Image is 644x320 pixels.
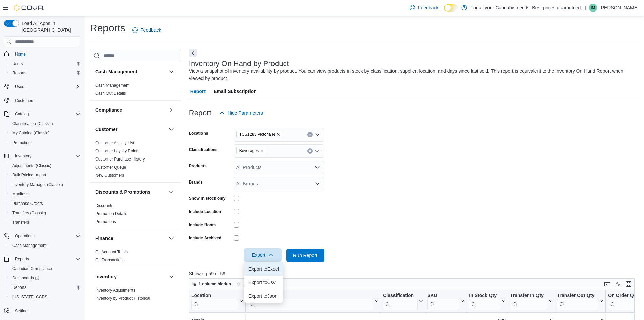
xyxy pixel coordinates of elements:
span: Classification (Classic) [12,121,53,126]
button: Classification [383,293,423,310]
span: Bulk Pricing Import [9,171,80,179]
div: Discounts & Promotions [90,201,181,229]
button: Canadian Compliance [7,264,83,273]
span: Reports [15,256,29,262]
label: Include Room [189,222,216,228]
span: Cash Out Details [95,91,126,96]
span: 1 column hidden [199,281,231,287]
a: Customer Purchase History [95,157,145,162]
button: Remove TCS1283 Victoria N from selection in this group [276,132,280,136]
button: Compliance [95,107,166,113]
a: Cash Out Details [95,91,126,96]
button: Finance [95,235,166,242]
label: Include Location [189,209,221,214]
a: Feedback [407,1,441,15]
a: Manifests [9,190,32,198]
span: Inventory Adjustments [95,287,135,293]
span: Promotions [9,138,80,147]
div: On Order Qty [608,293,642,299]
span: Discounts [95,203,113,208]
div: SKU URL [427,293,459,310]
span: Cash Management [95,83,129,88]
button: Cash Management [167,68,175,76]
span: Inventory [12,152,80,160]
a: GL Account Totals [95,250,128,254]
span: Catalog [15,111,29,117]
span: My Catalog (Classic) [9,129,80,137]
p: [PERSON_NAME] [600,4,639,12]
a: Reports [9,283,29,292]
button: Discounts & Promotions [167,188,175,196]
div: Transfer In Qty [510,293,547,310]
button: Product [248,293,379,310]
button: Catalog [12,110,31,118]
button: Catalog [1,109,83,119]
span: Export to Json [248,293,279,299]
span: Settings [12,306,80,315]
label: Products [189,163,207,169]
span: Manifests [9,190,80,198]
div: Product [248,293,373,310]
span: Customer Queue [95,165,126,170]
span: Dashboards [9,274,80,282]
span: Canadian Compliance [9,264,80,273]
label: Include Archived [189,235,221,241]
h3: Finance [95,235,113,242]
button: Transfer In Qty [510,293,553,310]
a: Inventory by Product Historical [95,296,150,301]
button: Inventory [1,151,83,161]
p: For all your Cannabis needs. Best prices guaranteed. [470,4,582,12]
span: Reports [12,255,80,263]
button: Display options [614,280,622,288]
a: [US_STATE] CCRS [9,293,50,301]
div: SKU [427,293,459,299]
button: Clear input [307,148,313,154]
button: Enter fullscreen [625,280,633,288]
div: Cash Management [90,81,181,100]
button: Operations [12,232,38,240]
button: Open list of options [315,165,320,170]
span: Users [15,84,25,89]
span: Export to Csv [248,280,279,285]
a: My Catalog (Classic) [9,129,52,137]
span: Feedback [140,27,161,34]
a: Purchase Orders [9,199,46,208]
button: Export toExcel [244,262,283,276]
div: Location [191,293,238,310]
a: Dashboards [7,273,83,283]
button: Export [244,248,282,262]
button: Reports [1,254,83,264]
a: Home [12,50,28,58]
span: Operations [12,232,80,240]
label: Brands [189,179,203,185]
span: Purchase Orders [9,199,80,208]
a: Promotion Details [95,211,127,216]
button: 1 column hidden [189,280,234,288]
a: Promotions [9,138,35,147]
button: SKU [427,293,464,310]
button: Transfers (Classic) [7,208,83,218]
button: Reports [12,255,32,263]
span: Email Subscription [214,85,257,98]
span: Adjustments (Classic) [12,163,51,168]
span: Run Report [293,252,317,259]
h3: Report [189,109,211,117]
div: View a snapshot of inventory availability by product. You can view products in stock by classific... [189,68,636,82]
button: Customer [167,125,175,133]
button: Remove Beverages from selection in this group [260,149,264,153]
div: Transfer In Qty [510,293,547,299]
a: Canadian Compliance [9,264,55,273]
span: Bulk Pricing Import [12,172,46,178]
button: Hide Parameters [217,106,266,120]
span: Users [12,61,23,66]
button: Clear input [307,132,313,137]
span: Load All Apps in [GEOGRAPHIC_DATA] [19,20,80,34]
span: Classification (Classic) [9,120,80,128]
div: Classification [383,293,418,310]
a: Inventory Adjustments [95,288,135,293]
span: IM [591,4,595,12]
button: Inventory [12,152,34,160]
div: Classification [383,293,418,299]
a: Feedback [129,23,164,37]
span: Feedback [418,4,438,11]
